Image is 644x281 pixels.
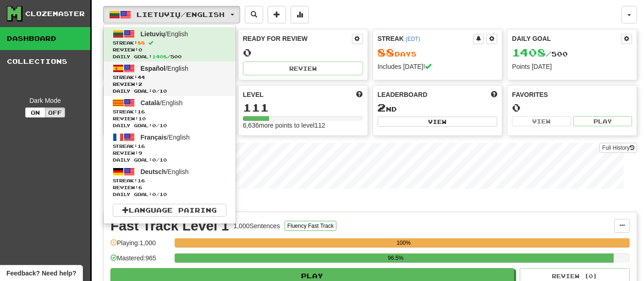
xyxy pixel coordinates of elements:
span: 0 [152,157,156,163]
div: 0 [243,47,363,58]
div: 111 [243,102,363,113]
span: Review: 0 [113,46,226,53]
a: Full History [600,143,637,153]
span: Streak: [113,143,226,150]
div: Streak [378,34,473,43]
span: 1408 [512,46,546,59]
span: Streak: [113,108,226,115]
a: Català/EnglishStreak:16 Review:10Daily Goal:0/10 [104,96,236,130]
button: Add sentence to collection [268,6,286,23]
span: 88 [378,46,395,59]
p: In Progress [103,198,637,207]
span: Daily Goal: / 10 [113,88,226,95]
button: Play [573,116,632,126]
span: Review: 9 [113,150,226,157]
div: nd [378,102,498,114]
a: Español/EnglishStreak:44 Review:2Daily Goal:0/10 [104,62,236,96]
span: Streak: [113,177,226,184]
span: 16 [138,178,145,183]
div: 0 [512,102,632,113]
div: Dark Mode [7,96,83,105]
span: Streak: [113,39,226,46]
span: 44 [138,74,145,80]
span: Open feedback widget [6,269,76,278]
div: Includes [DATE]! [378,62,498,71]
button: View [512,116,571,126]
a: Language Pairing [113,204,226,217]
a: Lietuvių/EnglishStreak:88 Review:0Daily Goal:1408/500 [104,27,236,62]
span: 0 [152,191,156,197]
span: 16 [138,143,145,149]
span: / English [141,134,190,141]
span: Daily Goal: / 10 [113,122,226,129]
button: View [378,117,498,127]
span: Lietuvių / English [137,11,225,18]
span: Deutsch [141,168,166,175]
div: Day s [378,47,498,59]
button: Off [45,107,65,118]
span: Daily Goal: / 10 [113,157,226,163]
span: / English [141,99,183,107]
div: Fast Track Level 1 [110,219,229,233]
div: Daily Goal [512,34,621,44]
span: Leaderboard [378,90,428,99]
span: Lietuvių [141,30,165,38]
button: On [25,107,45,118]
span: / English [141,30,188,38]
span: 1408 [152,54,167,59]
span: Review: 2 [113,81,226,88]
span: 2 [378,101,386,114]
span: Français [141,134,167,141]
a: (EDT) [406,36,420,42]
span: 0 [152,123,156,128]
div: 1,000 Sentences [234,221,280,230]
a: Deutsch/EnglishStreak:16 Review:6Daily Goal:0/10 [104,165,236,199]
button: Fluency Fast Track [285,221,336,231]
button: Review [243,62,363,75]
span: Level [243,90,264,99]
span: Català [141,99,160,107]
div: Clozemaster [25,9,85,18]
span: 88 [138,40,145,45]
span: Español [141,65,165,72]
span: 0 [152,88,156,94]
span: Review: 10 [113,115,226,122]
span: 16 [138,109,145,114]
div: 100% [177,238,630,247]
span: / English [141,168,189,175]
button: Lietuvių/English [103,6,240,23]
span: This week in points, UTC [491,90,497,99]
button: More stats [291,6,309,23]
span: Review: 6 [113,184,226,191]
span: Streak: [113,74,226,81]
span: / 500 [512,50,568,58]
button: Search sentences [245,6,263,23]
span: / English [141,65,188,72]
div: Playing: 1,000 [110,238,170,253]
div: Mastered: 965 [110,253,170,269]
div: 6,636 more points to level 112 [243,121,363,130]
a: Français/EnglishStreak:16 Review:9Daily Goal:0/10 [104,130,236,165]
div: Ready for Review [243,34,352,43]
span: Score more points to level up [357,90,363,99]
span: Daily Goal: / 10 [113,191,226,198]
div: Favorites [512,90,632,99]
div: 96.5% [177,253,614,263]
span: Daily Goal: / 500 [113,53,226,60]
div: Points [DATE] [512,62,632,71]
